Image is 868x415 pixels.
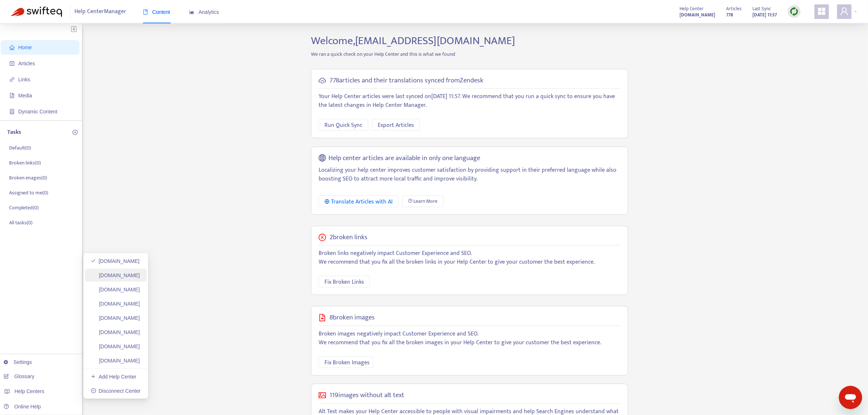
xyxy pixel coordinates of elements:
[324,121,362,130] span: Run Quick Sync
[414,197,438,205] span: Learn More
[91,301,140,307] a: [DOMAIN_NAME]
[4,404,41,410] a: Online Help
[18,77,30,82] span: Links
[330,314,375,322] h5: 8 broken images
[91,329,140,335] a: [DOMAIN_NAME]
[330,391,404,400] h5: 119 images without alt text
[189,9,194,15] span: area-chart
[9,204,39,212] p: Completed ( 0 )
[73,130,78,135] span: plus-circle
[9,77,15,82] span: link
[9,159,41,167] p: Broken links ( 0 )
[15,388,44,394] span: Help Centers
[319,119,368,131] button: Run Quick Sync
[18,44,32,50] span: Home
[91,258,140,264] a: [DOMAIN_NAME]
[11,7,62,17] img: Swifteq
[817,7,826,16] span: appstore
[9,93,15,98] span: file-image
[319,392,326,399] span: picture
[91,315,140,321] a: [DOMAIN_NAME]
[319,195,398,207] button: Translate Articles with AI
[319,314,326,321] span: file-image
[4,373,34,379] a: Glossary
[329,154,480,163] h5: Help center articles are available in only one language
[91,388,141,394] a: Disconnect Center
[91,287,140,292] a: [DOMAIN_NAME]
[319,166,620,183] p: Localizing your help center improves customer satisfaction by providing support in their preferre...
[319,356,373,368] button: Fix Broken Images
[9,61,15,66] span: account-book
[726,11,733,19] strong: 778
[143,9,170,15] span: Content
[18,61,35,66] span: Articles
[726,5,742,13] span: Articles
[680,5,704,13] span: Help Center
[9,174,47,182] p: Broken images ( 0 )
[18,93,32,98] span: Media
[91,374,136,380] a: Add Help Center
[790,7,799,16] img: sync.dc5367851b00ba804db3.png
[330,233,367,242] h5: 2 broken links
[319,234,326,241] span: close-circle
[91,344,140,349] a: [DOMAIN_NAME]
[319,154,326,163] span: global
[305,50,634,58] p: We ran a quick check on your Help Center and this is what we found
[9,219,32,226] p: All tasks ( 0 )
[319,77,326,84] span: cloud-sync
[752,11,777,19] strong: [DATE] 11:57
[91,358,140,364] a: [DOMAIN_NAME]
[319,330,620,347] p: Broken images negatively impact Customer Experience and SEO. We recommend that you fix all the br...
[402,195,444,207] a: Learn More
[7,128,21,137] p: Tasks
[9,45,15,50] span: home
[189,9,219,15] span: Analytics
[330,77,483,85] h5: 778 articles and their translations synced from Zendesk
[319,249,620,267] p: Broken links negatively impact Customer Experience and SEO. We recommend that you fix all the bro...
[91,272,140,278] a: [DOMAIN_NAME]
[324,197,393,206] div: Translate Articles with AI
[840,7,849,16] span: user
[839,386,862,409] iframe: Button to launch messaging window
[75,5,126,19] span: Help Center Manager
[324,278,364,287] span: Fix Broken Links
[319,92,620,110] p: Your Help Center articles were last synced on [DATE] 11:57 . We recommend that you run a quick sy...
[18,109,57,115] span: Dynamic Content
[319,276,370,287] button: Fix Broken Links
[311,32,515,50] span: Welcome, [EMAIL_ADDRESS][DOMAIN_NAME]
[680,11,715,19] a: [DOMAIN_NAME]
[9,144,31,152] p: Default ( 0 )
[752,5,771,13] span: Last Sync
[372,119,420,131] button: Export Articles
[4,359,32,365] a: Settings
[324,358,370,367] span: Fix Broken Images
[378,121,414,130] span: Export Articles
[143,9,148,15] span: book
[9,109,15,114] span: container
[9,189,48,197] p: Assigned to me ( 0 )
